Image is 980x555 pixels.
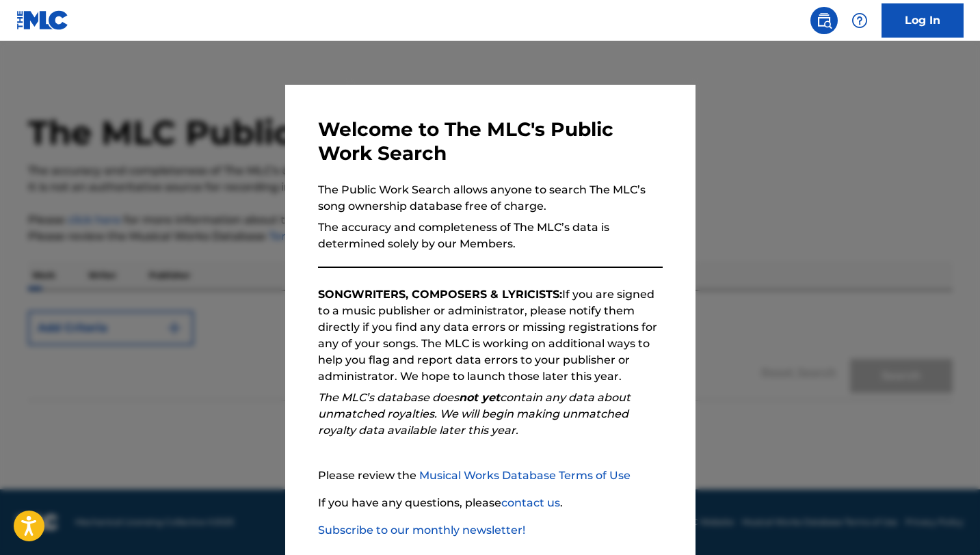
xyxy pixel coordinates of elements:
[459,391,500,404] strong: not yet
[810,7,838,34] a: Public Search
[318,524,525,537] a: Subscribe to our monthly newsletter!
[318,495,663,511] p: If you have any questions, please .
[318,118,663,165] h3: Welcome to The MLC's Public Work Search
[318,182,663,215] p: The Public Work Search allows anyone to search The MLC’s song ownership database free of charge.
[318,219,663,252] p: The accuracy and completeness of The MLC’s data is determined solely by our Members.
[318,391,631,437] em: The MLC’s database does contain any data about unmatched royalties. We will begin making unmatche...
[816,12,832,29] img: search
[501,496,560,509] a: contact us
[16,10,69,30] img: MLC Logo
[318,286,663,385] p: If you are signed to a music publisher or administrator, please notify them directly if you find ...
[851,12,868,29] img: help
[882,3,964,38] a: Log In
[419,469,631,482] a: Musical Works Database Terms of Use
[318,468,663,484] p: Please review the
[318,288,562,301] strong: SONGWRITERS, COMPOSERS & LYRICISTS:
[846,7,873,34] div: Help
